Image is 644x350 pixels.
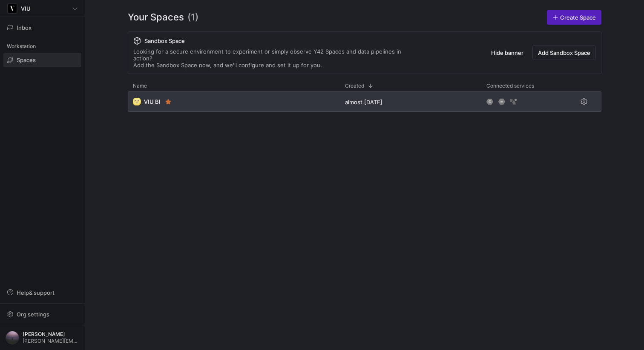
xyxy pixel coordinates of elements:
[6,331,19,344] img: https://storage.googleapis.com/y42-prod-data-exchange/images/VtGnwq41pAtzV0SzErAhijSx9Rgo16q39DKO...
[17,24,32,31] span: Inbox
[3,312,81,319] a: Org settings
[23,331,79,337] span: [PERSON_NAME]
[133,98,141,105] span: 🌝
[547,10,601,25] a: Create Space
[486,83,534,89] span: Connected services
[3,53,81,67] a: Spaces
[17,57,36,63] span: Spaces
[144,37,185,44] span: Sandbox Space
[538,49,590,56] span: Add Sandbox Space
[21,5,31,12] span: VIU
[128,10,184,25] span: Your Spaces
[3,307,81,322] button: Org settings
[8,4,17,13] img: https://storage.googleapis.com/y42-prod-data-exchange/images/zgRs6g8Sem6LtQCmmHzYBaaZ8bA8vNBoBzxR...
[532,46,596,60] button: Add Sandbox Space
[345,99,382,105] span: almost [DATE]
[128,91,601,115] div: Press SPACE to select this row.
[23,338,79,344] span: [PERSON_NAME][EMAIL_ADDRESS][DOMAIN_NAME]
[345,83,364,89] span: Created
[486,46,529,60] button: Hide banner
[133,48,419,68] div: Looking for a secure environment to experiment or simply observe Y42 Spaces and data pipelines in...
[3,329,81,347] button: https://storage.googleapis.com/y42-prod-data-exchange/images/VtGnwq41pAtzV0SzErAhijSx9Rgo16q39DKO...
[133,83,147,89] span: Name
[187,10,198,25] span: (1)
[3,20,81,35] button: Inbox
[17,311,49,318] span: Org settings
[144,98,161,105] span: VIU BI
[17,289,55,296] span: Help & support
[3,40,81,53] div: Workstation
[3,285,81,300] button: Help& support
[560,14,596,21] span: Create Space
[491,49,523,56] span: Hide banner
